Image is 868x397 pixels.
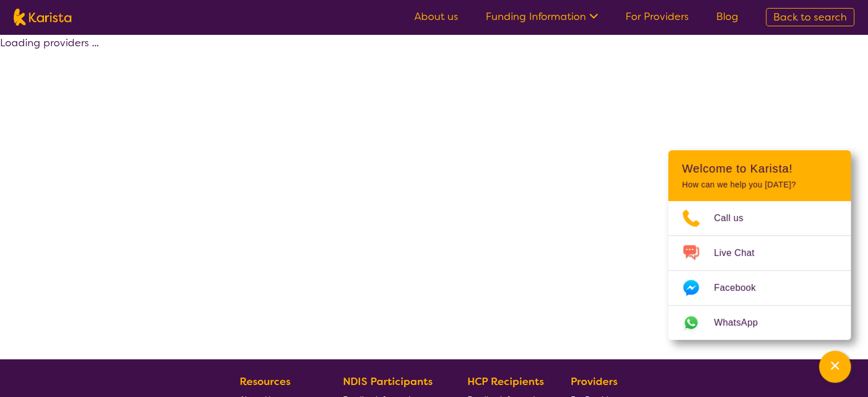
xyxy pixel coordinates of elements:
[240,375,290,388] b: Resources
[14,9,71,26] img: Karista logo
[714,210,757,227] span: Call us
[668,150,851,340] div: Channel Menu
[467,375,544,388] b: HCP Recipients
[571,375,617,388] b: Providers
[714,314,772,331] span: WhatsApp
[766,8,854,26] a: Back to search
[682,180,837,190] p: How can we help you [DATE]?
[714,244,768,262] span: Live Chat
[819,351,851,383] button: Channel Menu
[414,10,458,23] a: About us
[773,10,847,24] span: Back to search
[668,201,851,340] ul: Choose channel
[668,306,851,340] a: Web link opens in a new tab.
[343,375,433,388] b: NDIS Participants
[625,10,689,23] a: For Providers
[714,279,769,296] span: Facebook
[682,162,837,175] h2: Welcome to Karista!
[486,10,598,23] a: Funding Information
[716,10,738,23] a: Blog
